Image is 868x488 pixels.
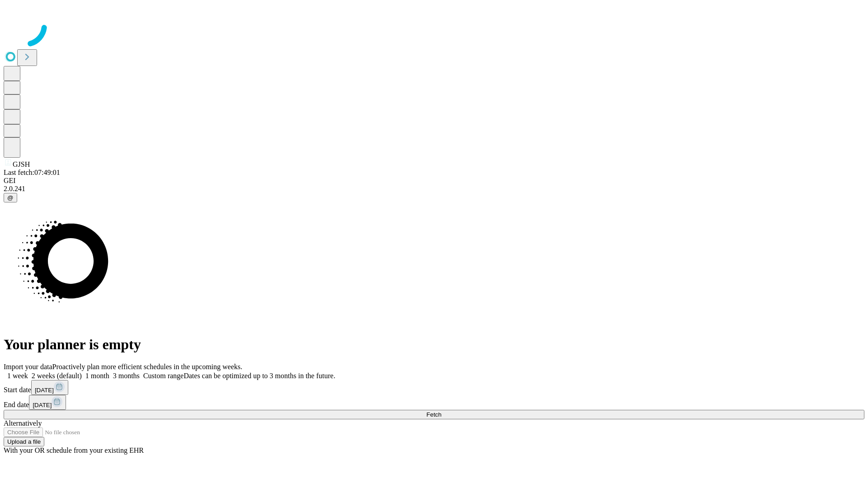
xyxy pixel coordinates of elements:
[184,372,335,380] span: Dates can be optimized up to 3 months in the future.
[4,169,60,176] span: Last fetch: 07:49:01
[143,372,184,380] span: Custom range
[33,402,52,408] span: [DATE]
[7,194,14,201] span: @
[31,380,68,395] button: [DATE]
[4,193,17,202] button: @
[32,372,82,380] span: 2 weeks (default)
[4,363,52,371] span: Import your data
[13,160,30,168] span: GJSH
[4,395,864,410] div: End date
[4,419,42,427] span: Alternatively
[7,372,28,380] span: 1 week
[113,372,140,380] span: 3 months
[35,387,54,394] span: [DATE]
[29,395,66,410] button: [DATE]
[4,380,864,395] div: Start date
[426,411,441,418] span: Fetch
[4,410,864,419] button: Fetch
[4,177,864,185] div: GEI
[85,372,109,380] span: 1 month
[52,363,242,371] span: Proactively plan more efficient schedules in the upcoming weeks.
[4,437,44,446] button: Upload a file
[4,446,144,454] span: With your OR schedule from your existing EHR
[4,185,864,193] div: 2.0.241
[4,336,864,353] h1: Your planner is empty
